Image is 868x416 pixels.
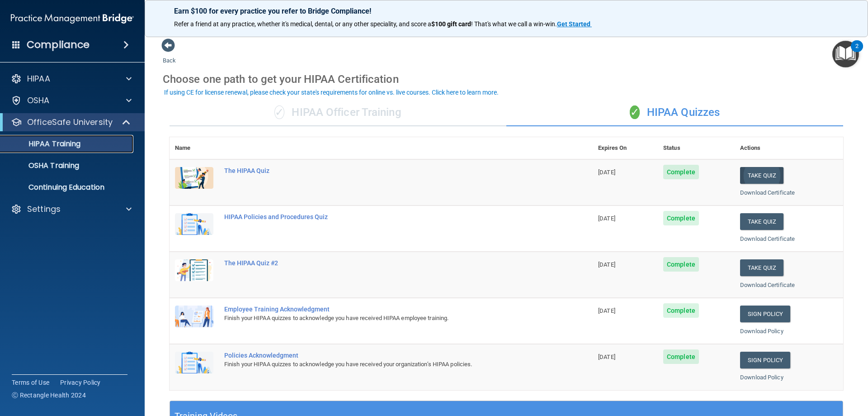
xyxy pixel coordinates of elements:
[598,261,615,268] span: [DATE]
[27,117,113,128] p: OfficeSafe University
[630,105,640,119] span: ✓
[663,303,699,318] span: Complete
[740,306,790,322] a: Sign Policy
[12,378,49,387] a: Terms of Use
[27,38,90,51] h4: Compliance
[557,20,592,28] a: Get Started
[598,215,615,222] span: [DATE]
[658,137,735,159] th: Status
[663,257,699,272] span: Complete
[6,161,79,170] p: OSHA Training
[11,95,132,106] a: OSHA
[506,99,843,126] div: HIPAA Quizzes
[598,354,615,360] span: [DATE]
[598,307,615,314] span: [DATE]
[224,167,547,174] div: The HIPAA Quiz
[164,89,499,96] div: If using CE for license renewal, please check your state's requirements for online vs. live cours...
[11,204,132,215] a: Settings
[27,73,50,84] p: HIPAA
[663,165,699,179] span: Complete
[6,139,80,148] p: HIPAA Training
[224,352,547,359] div: Policies Acknowledgment
[431,20,471,28] strong: $100 gift card
[224,306,547,313] div: Employee Training Acknowledgment
[170,99,506,126] div: HIPAA Officer Training
[224,213,547,220] div: HIPAA Policies and Procedures Quiz
[832,41,859,67] button: Open Resource Center, 2 new notifications
[740,352,790,368] a: Sign Policy
[224,259,547,267] div: The HIPAA Quiz #2
[60,378,101,387] a: Privacy Policy
[12,391,86,400] span: Ⓒ Rectangle Health 2024
[663,349,699,364] span: Complete
[735,137,843,159] th: Actions
[740,328,783,335] a: Download Policy
[740,282,795,288] a: Download Certificate
[11,10,134,28] img: PMB logo
[740,259,783,276] button: Take Quiz
[27,204,61,215] p: Settings
[740,235,795,242] a: Download Certificate
[27,95,50,106] p: OSHA
[163,66,850,92] div: Choose one path to get your HIPAA Certification
[6,183,129,192] p: Continuing Education
[174,20,431,28] span: Refer a friend at any practice, whether it's medical, dental, or any other speciality, and score a
[663,211,699,225] span: Complete
[740,167,783,184] button: Take Quiz
[274,105,284,119] span: ✓
[471,20,557,28] span: ! That's what we call a win-win.
[163,46,176,64] a: Back
[740,189,795,196] a: Download Certificate
[593,137,658,159] th: Expires On
[740,374,783,381] a: Download Policy
[174,7,839,15] p: Earn $100 for every practice you refer to Bridge Compliance!
[11,117,131,128] a: OfficeSafe University
[224,359,547,370] div: Finish your HIPAA quizzes to acknowledge you have received your organization’s HIPAA policies.
[740,213,783,230] button: Take Quiz
[855,46,859,58] div: 2
[557,20,590,28] strong: Get Started
[163,88,500,97] button: If using CE for license renewal, please check your state's requirements for online vs. live cours...
[11,73,132,84] a: HIPAA
[224,313,547,324] div: Finish your HIPAA quizzes to acknowledge you have received HIPAA employee training.
[170,137,219,159] th: Name
[598,169,615,176] span: [DATE]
